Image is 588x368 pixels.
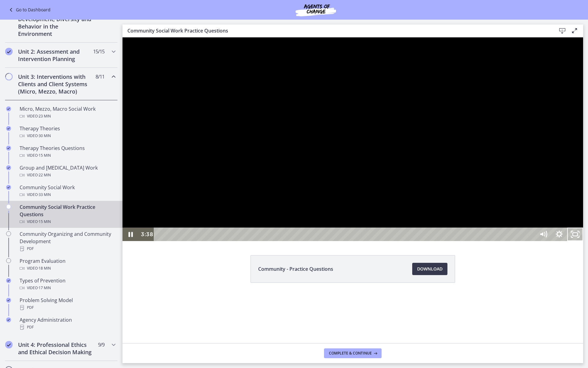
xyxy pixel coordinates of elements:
span: 9 / 9 [98,341,104,348]
button: Unfullscreen [445,190,461,204]
i: Completed [6,126,11,131]
div: Video [20,265,115,272]
span: Download [417,265,443,273]
span: · 17 min [38,284,51,292]
span: · 30 min [38,132,51,140]
i: Completed [6,146,11,151]
span: · 15 min [38,218,51,225]
i: Completed [5,341,13,348]
div: Video [20,284,115,292]
a: Download [412,263,447,275]
div: Video [20,191,115,198]
div: Community Organizing and Community Development [20,230,115,252]
span: · 23 min [38,113,51,120]
div: Video [20,152,115,159]
button: Mute [413,190,429,204]
span: · 15 min [38,152,51,159]
div: Video [20,171,115,179]
div: PDF [20,245,115,252]
div: PDF [20,324,115,331]
iframe: Video Lesson [123,37,583,241]
div: Therapy Theories [20,125,115,140]
i: Completed [6,298,11,303]
div: Community Social Work Practice Questions [20,203,115,225]
div: Video [20,113,115,120]
span: · 33 min [38,191,51,198]
div: Problem Solving Model [20,297,115,311]
span: Complete & continue [329,351,372,356]
div: Therapy Theories Questions [20,144,115,159]
i: Completed [6,317,11,322]
span: · 18 min [38,265,51,272]
h3: Community Social Work Practice Questions [127,27,546,34]
div: PDF [20,304,115,311]
i: Completed [6,278,11,283]
i: Completed [6,106,11,111]
a: Go to Dashboard [7,6,51,13]
div: Agency Administration [20,316,115,331]
button: Show settings menu [429,190,445,204]
span: 15 / 15 [93,48,104,55]
i: Completed [6,185,11,190]
div: Community Social Work [20,184,115,198]
h2: Unit 2: Assessment and Intervention Planning [18,48,93,63]
i: Completed [6,165,11,170]
div: Video [20,218,115,225]
h2: Unit 1: Human Development, Diversity and Behavior in the Environment [18,8,93,37]
div: Video [20,132,115,140]
div: Types of Prevention [20,277,115,292]
img: Agents of Change [279,2,352,17]
h2: Unit 4: Professional Ethics and Ethical Decision Making [18,341,93,356]
i: Completed [5,48,13,55]
span: Community - Practice Questions [258,265,333,273]
h2: Unit 3: Interventions with Clients and Client Systems (Micro, Mezzo, Macro) [18,73,93,95]
span: 8 / 11 [96,73,104,80]
button: Complete & continue [324,348,382,358]
div: Program Evaluation [20,257,115,272]
div: Micro, Mezzo, Macro Social Work [20,105,115,120]
div: Group and [MEDICAL_DATA] Work [20,164,115,179]
span: · 22 min [38,171,51,179]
